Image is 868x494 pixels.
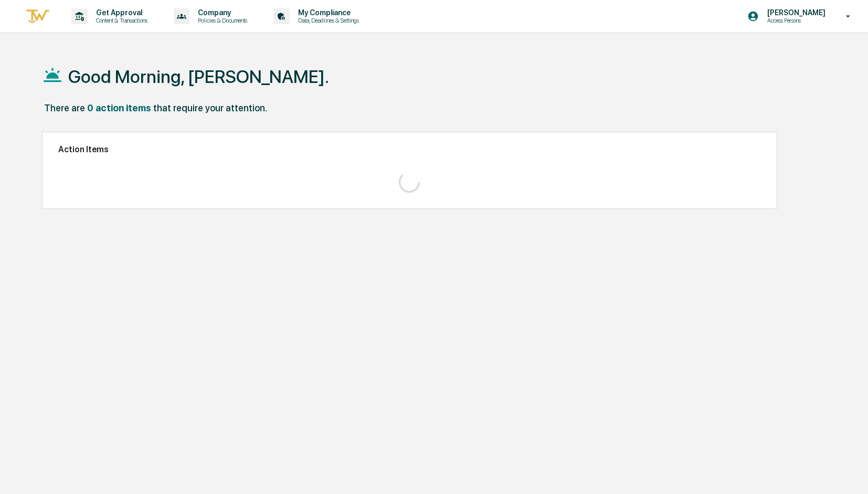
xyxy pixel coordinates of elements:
p: Policies & Documents [189,17,252,24]
p: Get Approval [88,8,153,17]
p: [PERSON_NAME] [759,8,831,17]
p: Access Persons [759,17,831,24]
img: logo [25,8,50,25]
h2: Action Items [58,144,761,154]
div: There are [44,102,85,113]
h1: Good Morning, [PERSON_NAME]. [68,66,329,87]
p: Data, Deadlines & Settings [290,17,364,24]
div: 0 action items [87,102,151,113]
div: that require your attention. [153,102,267,113]
p: My Compliance [290,8,364,17]
p: Content & Transactions [88,17,153,24]
p: Company [189,8,252,17]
